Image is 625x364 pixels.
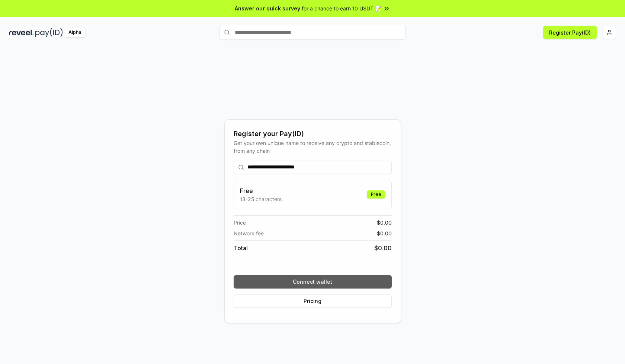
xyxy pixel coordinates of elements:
button: Connect wallet [234,275,392,289]
span: $ 0.00 [377,219,392,226]
p: 13-25 characters [240,195,282,203]
span: Network fee [234,229,264,237]
div: Register your Pay(ID) [234,129,392,139]
div: Free [367,190,385,199]
span: $ 0.00 [374,244,392,252]
span: $ 0.00 [377,229,392,237]
button: Pricing [234,294,392,308]
span: Answer our quick survey [235,4,300,12]
span: Price [234,219,246,226]
span: for a chance to earn 10 USDT 📝 [302,4,381,12]
img: reveel_dark [9,28,34,37]
h3: Free [240,186,282,195]
span: Total [234,244,248,252]
div: Alpha [64,28,85,37]
div: Get your own unique name to receive any crypto and stablecoin, from any chain [234,139,392,155]
button: Register Pay(ID) [543,26,597,39]
img: pay_id [35,28,63,37]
